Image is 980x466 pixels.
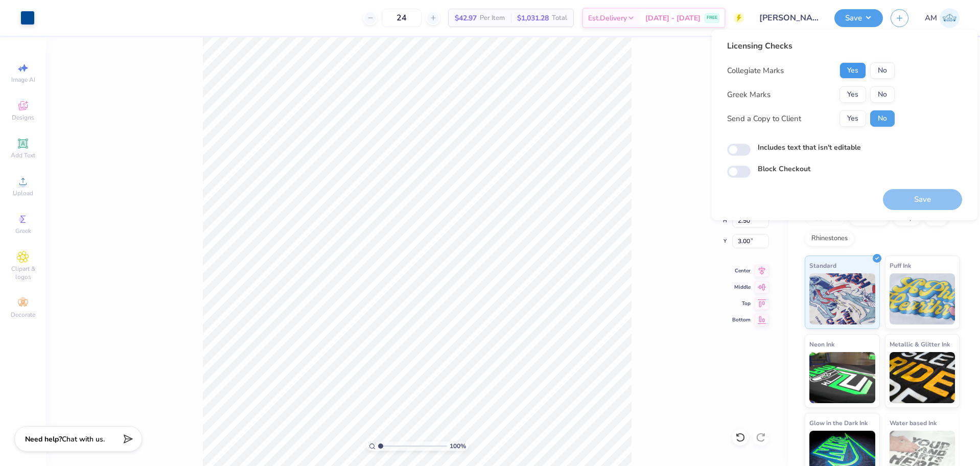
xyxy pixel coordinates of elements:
[890,417,937,428] span: Water based Ink
[732,284,751,291] span: Middle
[752,8,827,28] input: Untitled Design
[25,434,62,444] strong: Need help?
[12,113,34,122] span: Designs
[809,260,836,271] span: Standard
[11,151,35,159] span: Add Text
[839,110,866,127] button: Yes
[809,339,834,349] span: Neon Ink
[517,13,549,24] span: $1,031.28
[732,267,751,274] span: Center
[480,13,505,24] span: Per Item
[890,352,955,403] img: Metallic & Glitter Ink
[732,316,751,323] span: Bottom
[727,40,895,52] div: Licensing Checks
[839,62,866,79] button: Yes
[455,13,477,24] span: $42.97
[809,352,875,403] img: Neon Ink
[13,189,33,197] span: Upload
[809,417,868,428] span: Glow in the Dark Ink
[758,164,810,174] label: Block Checkout
[925,8,960,28] a: AM
[5,265,41,281] span: Clipart & logos
[870,110,895,127] button: No
[834,9,883,27] button: Save
[758,142,861,153] label: Includes text that isn't editable
[11,76,35,84] span: Image AI
[890,273,955,324] img: Puff Ink
[588,13,627,24] span: Est. Delivery
[839,86,866,103] button: Yes
[11,311,35,319] span: Decorate
[727,89,771,101] div: Greek Marks
[870,86,895,103] button: No
[870,62,895,79] button: No
[707,14,717,21] span: FREE
[940,8,960,28] img: Arvi Mikhail Parcero
[925,12,937,24] span: AM
[727,65,784,77] div: Collegiate Marks
[450,441,466,451] span: 100 %
[805,231,854,246] div: Rhinestones
[552,13,567,24] span: Total
[890,339,950,349] span: Metallic & Glitter Ink
[15,227,31,235] span: Greek
[62,434,105,444] span: Chat with us.
[727,113,801,125] div: Send a Copy to Client
[732,300,751,307] span: Top
[809,273,875,324] img: Standard
[890,260,911,271] span: Puff Ink
[645,13,701,24] span: [DATE] - [DATE]
[382,9,422,27] input: – –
